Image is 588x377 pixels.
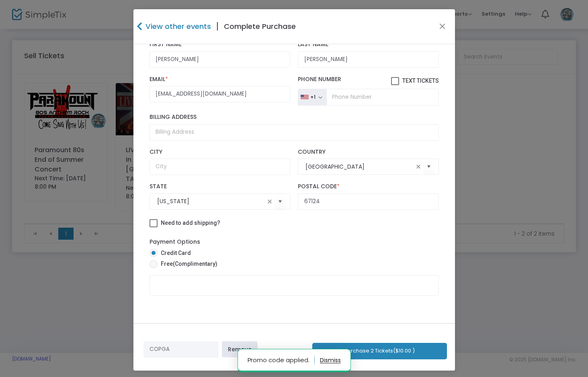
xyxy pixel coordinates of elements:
p: Promo code applied. [248,354,315,367]
label: City [150,149,290,156]
input: Email [150,86,290,102]
h4: View other events [143,21,211,32]
label: Phone Number [298,76,438,86]
label: Payment Options [150,238,200,246]
label: Last Name [298,41,438,48]
button: Select [423,159,434,175]
input: First Name [150,51,290,68]
span: Free [158,260,217,268]
div: +1 [310,94,316,100]
span: Text Tickets [402,77,439,84]
h4: Complete Purchase [224,21,296,32]
span: Need to add shipping? [161,220,220,226]
input: Postal Code [298,194,438,210]
input: Select Country [305,163,413,171]
label: First Name [150,41,290,48]
span: | [211,19,224,34]
input: Billing Address [150,124,439,141]
label: State [150,183,290,190]
input: Phone Number [326,89,438,106]
input: City [150,159,290,175]
button: Purchase 2 Tickets($10.00 ) [312,343,447,359]
label: Billing Address [150,114,439,121]
button: +1 [298,89,326,106]
input: Enter Promo code [143,341,219,358]
label: Country [298,149,438,156]
span: clear [414,162,423,171]
button: Close [437,21,447,32]
input: Last Name [298,51,438,68]
button: dismiss [320,354,341,367]
label: Postal Code [298,183,438,190]
span: Credit Card [158,249,191,257]
input: Select State [157,197,265,206]
label: Email [150,76,290,83]
span: (Complimentary) [173,261,217,267]
a: Remove [222,341,258,357]
iframe: Secure Credit Card Form [150,275,438,314]
span: clear [265,197,275,206]
button: Select [275,193,286,210]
